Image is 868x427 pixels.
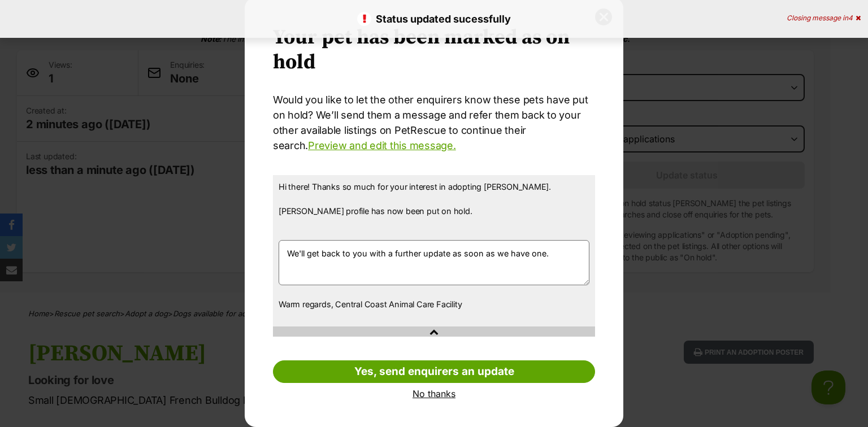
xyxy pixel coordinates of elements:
h2: Your pet has been marked as on hold [273,25,595,75]
a: Yes, send enquirers an update [273,360,595,383]
p: Warm regards, Central Coast Animal Care Facility [279,298,589,311]
a: Preview and edit this message. [308,140,455,151]
div: Closing message in [787,14,861,22]
p: Hi there! Thanks so much for your interest in adopting [PERSON_NAME]. [PERSON_NAME] profile has n... [279,181,589,229]
span: 4 [848,14,853,22]
textarea: We'll get back to you with a further update as soon as we have one. [279,240,589,285]
p: Status updated sucessfully [11,11,857,27]
p: Would you like to let the other enquirers know these pets have put on hold? We’ll send them a mes... [273,92,595,153]
a: No thanks [273,389,595,399]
